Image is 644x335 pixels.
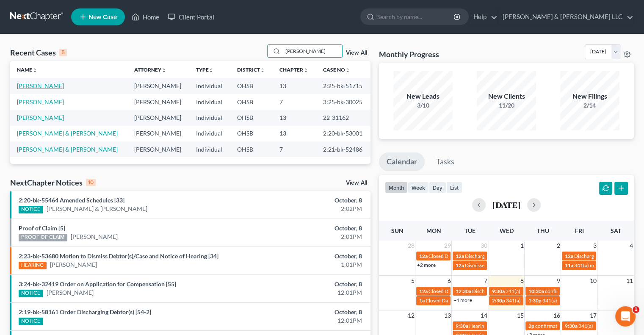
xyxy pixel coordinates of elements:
td: 7 [273,141,316,157]
a: Nameunfold_more [17,66,37,73]
span: 7 [483,276,488,286]
div: 2:02PM [253,205,362,213]
i: unfold_more [345,68,350,73]
td: Individual [189,78,230,94]
span: 14 [479,310,488,321]
div: October, 8 [253,224,362,233]
td: OHSB [230,94,273,110]
span: 9:30a [492,288,504,294]
a: Client Portal [163,9,218,25]
span: confirmation hearing for [PERSON_NAME] [535,323,630,329]
div: Recent Cases [10,47,67,58]
span: 9 [556,276,561,286]
td: 22-31162 [316,110,370,125]
div: 10 [86,179,96,186]
a: [PERSON_NAME] [50,260,97,269]
a: Typeunfold_more [196,66,214,73]
a: View All [346,180,367,186]
a: [PERSON_NAME] [71,233,118,241]
span: 5 [410,276,415,286]
td: [PERSON_NAME] [127,78,190,94]
div: PROOF OF CLAIM [19,234,67,241]
span: 1:30p [528,297,541,304]
div: October, 8 [253,252,362,260]
td: 13 [273,110,316,125]
div: New Clients [477,91,536,101]
span: 12:30a [455,288,471,294]
h3: Monthly Progress [379,49,439,59]
td: [PERSON_NAME] [127,110,190,125]
span: 10:30a [528,288,544,294]
span: 17 [589,310,597,321]
span: 1 [519,241,524,251]
span: Mon [426,227,441,234]
td: [PERSON_NAME] [127,126,190,141]
div: 12:01PM [253,316,362,325]
span: Dismissed Date for [PERSON_NAME] [464,262,547,269]
span: Thu [536,227,549,234]
i: unfold_more [209,68,214,73]
a: Chapterunfold_more [279,66,308,73]
span: 341(a) meeting for [PERSON_NAME] [506,297,587,304]
span: 11 [625,276,634,286]
span: Closed Date for [PERSON_NAME] & [PERSON_NAME] [428,253,548,259]
button: list [446,182,462,193]
a: View All [346,50,367,56]
td: 2:25-bk-51715 [316,78,370,94]
div: 1:01PM [253,260,362,269]
div: 2/14 [560,101,619,110]
span: Wed [499,227,513,234]
span: New Case [88,14,117,20]
td: Individual [189,110,230,125]
span: 12a [419,288,427,294]
span: 11a [564,262,573,269]
td: 13 [273,126,316,141]
i: unfold_more [161,68,166,73]
div: 11/20 [477,101,536,110]
span: 341(a) meeting for [PERSON_NAME] [542,297,624,304]
span: 6 [446,276,451,286]
a: [PERSON_NAME] & [PERSON_NAME] [17,146,118,153]
i: unfold_more [303,68,308,73]
span: Fri [575,227,583,234]
a: [PERSON_NAME] & [PERSON_NAME] [47,205,147,213]
span: 12 [406,310,415,321]
a: [PERSON_NAME] [17,114,64,121]
a: 2:20-bk-55464 Amended Schedules [33] [19,197,124,204]
a: Calendar [379,152,425,171]
span: 9:30a [455,323,468,329]
i: unfold_more [32,68,37,73]
a: [PERSON_NAME] [17,82,64,89]
span: 28 [406,241,415,251]
td: OHSB [230,78,273,94]
a: [PERSON_NAME] & [PERSON_NAME] LLC [498,9,633,25]
td: Individual [189,126,230,141]
span: Tue [464,227,475,234]
h2: [DATE] [492,200,520,209]
span: Closed Date for [GEOGRAPHIC_DATA][PERSON_NAME] [425,297,551,304]
div: HEARING [19,262,47,269]
a: Help [469,9,498,25]
td: 2:21-bk-52486 [316,141,370,157]
span: 1 [633,306,639,313]
span: 15 [516,310,524,321]
span: Closed Date for [PERSON_NAME] [428,288,503,294]
a: 2:19-bk-58161 Order Discharging Debtor(s) [54-2] [19,308,151,316]
div: NOTICE [19,290,43,297]
a: Attorneyunfold_more [134,66,166,73]
i: unfold_more [260,68,265,73]
span: Discharge Date for [PERSON_NAME] [464,253,547,259]
td: OHSB [230,110,273,125]
span: 13 [443,310,451,321]
span: 341(a) meeting for Le [PERSON_NAME] & [PERSON_NAME] [505,288,638,294]
div: 12:01PM [253,288,362,297]
button: month [385,182,408,193]
a: Districtunfold_more [237,66,265,73]
a: 2:23-bk-53680 Motion to Dismiss Debtor(s)/Case and Notice of Hearing [34] [19,252,218,260]
div: NOTICE [19,318,43,325]
button: week [408,182,429,193]
span: confirmation hearing for [PERSON_NAME] [544,288,640,294]
a: [PERSON_NAME] [17,98,64,105]
a: [PERSON_NAME] & [PERSON_NAME] [17,130,118,137]
a: Case Nounfold_more [323,66,350,73]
